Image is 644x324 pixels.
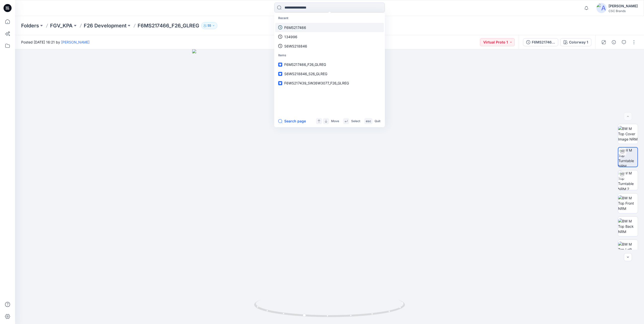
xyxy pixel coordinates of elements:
p: F6MS217466_F26_GLREG [138,22,199,29]
a: FGV_KPA [50,22,73,29]
a: S6WS218846_S26_GLREG [275,69,384,78]
a: F6MS217466_F26_GLREG [275,60,384,69]
button: F6MS217466_F26_GLREG_VP1 [523,38,558,46]
button: Colorway 1 [560,38,591,46]
p: Items [275,51,384,60]
p: Recent [275,14,384,23]
p: Select [351,119,360,124]
p: F6MS217466 [284,25,306,30]
a: Folders [21,22,39,29]
p: 134996 [284,34,297,39]
img: BW M Top Cover Image NRM [618,126,638,142]
div: F6MS217466_F26_GLREG_VP1 [532,39,555,45]
button: Details [610,38,618,46]
span: F6MS217466_F26_GLREG [284,62,326,67]
p: Quit [375,119,380,124]
div: Colorway 1 [569,39,588,45]
span: F6WS217439_SW26W3077_F26_GLREG [284,81,349,85]
img: BW M Top Turntable NRM [618,148,637,167]
p: Move [331,119,339,124]
span: S6WS218846_S26_GLREG [284,72,327,76]
a: 134996 [275,32,384,41]
p: 55 [208,23,211,28]
a: [PERSON_NAME] [61,40,90,44]
span: Posted [DATE] 16:21 by [21,39,90,45]
a: S6WS218846 [275,41,384,51]
button: 55 [201,22,217,29]
img: BW M Top Back NRM [618,218,638,234]
a: F6WS217439_SW26W3077_F26_GLREG [275,78,384,88]
img: BW M Top Front NRM [618,195,638,211]
img: avatar [596,3,607,13]
p: esc [366,119,371,124]
a: F26 Development [84,22,127,29]
a: F6MS217466 [275,23,384,32]
img: BW M Top Turntable NRM 2 [618,170,638,190]
div: [PERSON_NAME] [609,3,638,9]
p: S6WS218846 [284,43,307,49]
img: BW M Top Left NRM [618,242,638,257]
button: Search page [278,118,306,124]
div: CSC Brands [609,9,638,13]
